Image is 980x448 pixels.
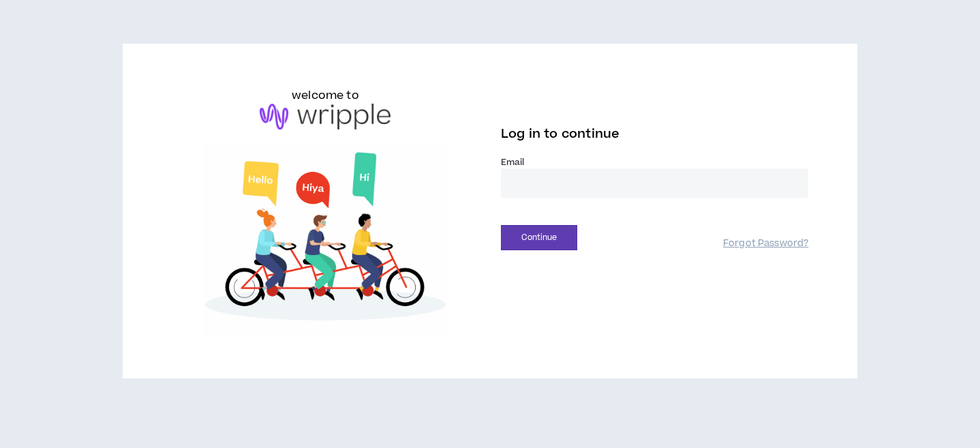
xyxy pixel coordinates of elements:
[172,143,479,335] img: Welcome to Wripple
[501,156,808,168] label: Email
[501,125,619,143] span: Log in to continue
[501,225,577,250] button: Continue
[260,104,391,130] img: logo-brand.png
[292,87,359,104] h6: welcome to
[723,237,808,250] a: Forgot Password?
